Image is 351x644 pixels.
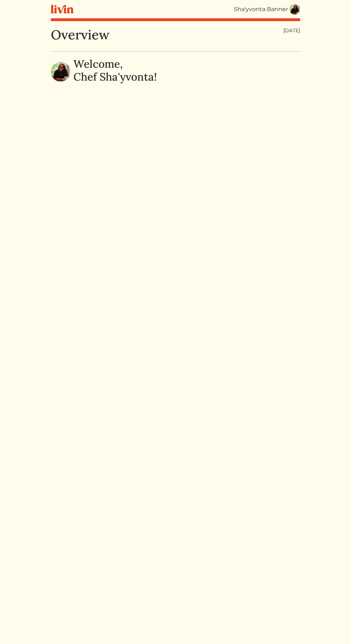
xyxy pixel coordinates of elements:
div: Sha'yvonta Banner [234,5,288,14]
h2: Welcome, Chef Sha'yvonta! [73,57,157,83]
img: d366a2884c9401e74fb450b916da18b8 [289,4,300,15]
h1: Overview [51,27,110,43]
img: livin-logo-a0d97d1a881af30f6274990eb6222085a2533c92bbd1e4f22c21b4f0d0e3210c.svg [51,5,73,14]
div: [DATE] [283,27,300,34]
img: d366a2884c9401e74fb450b916da18b8 [51,62,71,82]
